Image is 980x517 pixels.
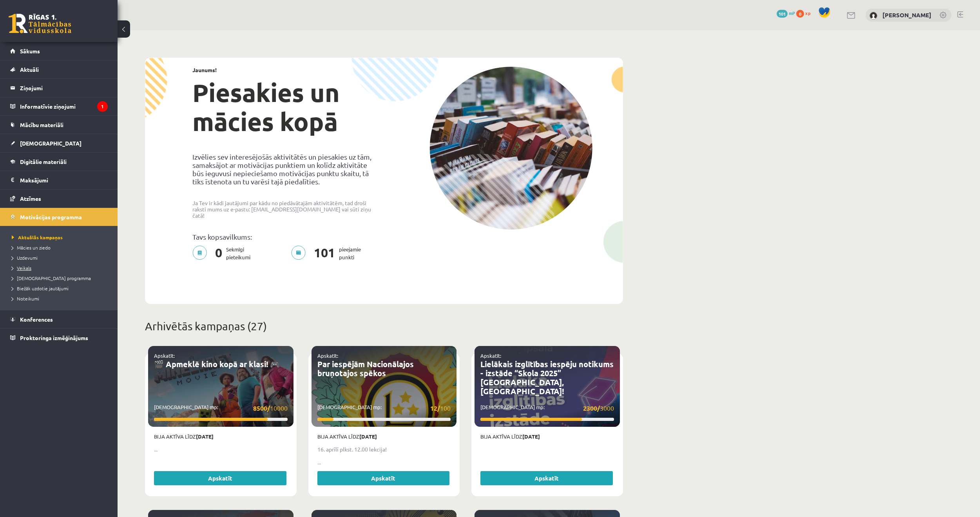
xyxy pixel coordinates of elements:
[154,433,288,441] p: Bija aktīva līdz
[10,329,108,347] a: Proktoringa izmēģinājums
[583,403,614,413] span: 3000
[192,200,378,218] p: Ja Tev ir kādi jautājumi par kādu no piedāvātajām aktivitātēm, tad droši raksti mums uz e-pastu: ...
[10,310,108,328] a: Konferences
[154,359,280,369] a: 🎬 Apmeklē kino kopā ar klasi! 🎮
[253,403,288,413] span: 10000
[12,244,110,251] a: Mācies un ziedo
[777,10,795,16] a: 101 mP
[317,359,414,378] a: Par iespējām Nacionālajos bruņotajos spēkos
[317,458,451,466] p: ...
[12,295,110,302] a: Noteikumi
[12,275,91,281] span: [DEMOGRAPHIC_DATA] programma
[154,403,288,413] p: [DEMOGRAPHIC_DATA] mp:
[10,171,108,189] a: Maksājumi
[12,285,69,291] span: Biežāk uzdotie jautājumi
[20,316,53,323] span: Konferences
[192,246,255,261] p: Sekmīgi pieteikumi
[12,244,51,251] span: Mācies un ziedo
[12,295,39,302] span: Noteikumi
[882,11,931,19] a: [PERSON_NAME]
[777,10,788,18] span: 101
[291,246,366,261] p: pieejamie punkti
[20,213,82,220] span: Motivācijas programma
[20,171,108,189] legend: Maksājumi
[20,140,82,147] span: [DEMOGRAPHIC_DATA]
[211,246,226,261] span: 0
[480,403,614,413] p: [DEMOGRAPHIC_DATA] mp:
[9,14,71,33] a: Rīgas 1. Tālmācības vidusskola
[12,234,110,241] a: Aktuālās kampaņas
[12,285,110,292] a: Biežāk uzdotie jautājumi
[20,121,63,128] span: Mācību materiāli
[20,79,108,97] legend: Ziņojumi
[20,47,40,55] span: Sākums
[192,78,378,136] h1: Piesakies un mācies kopā
[429,67,592,229] img: campaign-image-1c4f3b39ab1f89d1fca25a8facaab35ebc8e40cf20aedba61fd73fb4233361ac.png
[10,116,108,134] a: Mācību materiāli
[12,234,63,240] span: Aktuālās kampaņas
[192,66,217,73] strong: Jaunums!
[430,404,440,412] strong: 12/
[10,134,108,152] a: [DEMOGRAPHIC_DATA]
[154,471,286,485] a: Apskatīt
[317,433,451,441] p: Bija aktīva līdz
[20,195,41,202] span: Atzīmes
[796,10,804,18] span: 0
[12,254,110,261] a: Uzdevumi
[10,79,108,97] a: Ziņojumi
[480,359,614,396] a: Lielākais izglītības iespēju notikums - izstāde “Skola 2025” [GEOGRAPHIC_DATA], [GEOGRAPHIC_DATA]!
[317,471,450,485] a: Apskatīt
[10,42,108,60] a: Sākums
[10,60,108,78] a: Aktuāli
[12,275,110,282] a: [DEMOGRAPHIC_DATA] programma
[192,153,378,186] p: Izvēlies sev interesējošās aktivitātēs un piesakies uz tām, samaksājot ar motivācijas punktiem un...
[583,404,600,412] strong: 2300/
[12,264,110,271] a: Veikals
[196,433,214,440] strong: [DATE]
[12,265,31,271] span: Veikals
[10,189,108,208] a: Atzīmes
[310,246,339,261] span: 101
[253,404,270,412] strong: 8500/
[480,471,613,485] a: Apskatīt
[480,433,614,441] p: Bija aktīva līdz
[359,433,377,440] strong: [DATE]
[97,101,108,112] i: 1
[145,318,623,335] p: Arhivētās kampaņas (27)
[870,12,877,20] img: Aleksandrs Vagalis
[430,403,451,413] span: 100
[12,255,38,261] span: Uzdevumi
[20,66,39,73] span: Aktuāli
[480,352,501,359] a: Apskatīt:
[10,97,108,115] a: Informatīvie ziņojumi1
[10,208,108,226] a: Motivācijas programma
[192,233,378,241] p: Tavs kopsavilkums:
[522,433,540,440] strong: [DATE]
[20,158,67,165] span: Digitālie materiāli
[154,445,288,453] p: ...
[805,10,810,16] span: xp
[796,10,814,16] a: 0 xp
[317,446,387,453] strong: 16. aprīlī plkst. 12.00 lekcija!
[10,153,108,171] a: Digitālie materiāli
[20,334,88,341] span: Proktoringa izmēģinājums
[20,97,108,115] legend: Informatīvie ziņojumi
[317,403,451,413] p: [DEMOGRAPHIC_DATA] mp:
[154,352,175,359] a: Apskatīt:
[317,352,338,359] a: Apskatīt:
[789,10,795,16] span: mP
